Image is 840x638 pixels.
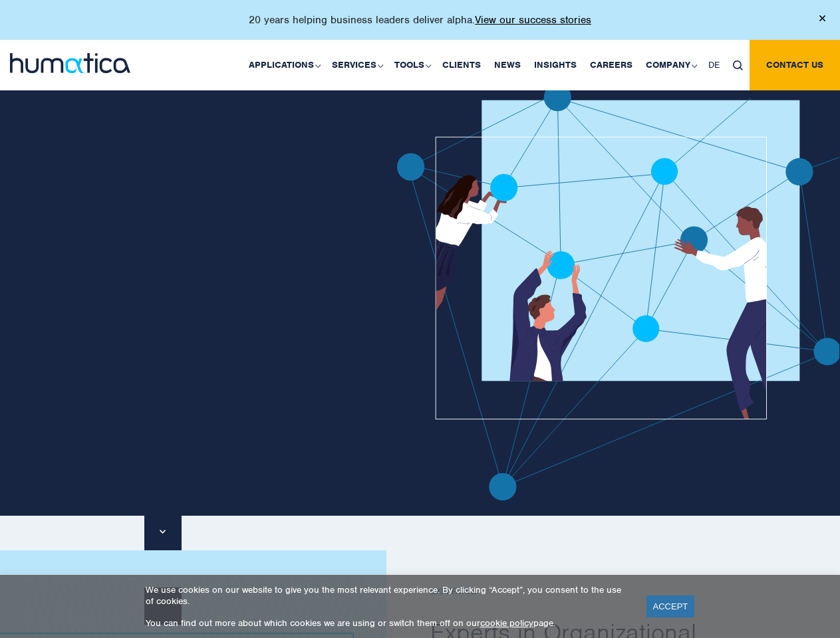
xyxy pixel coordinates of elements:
a: Company [639,40,702,90]
p: We use cookies on our website to give you the most relevant experience. By clicking “Accept”, you... [146,584,630,607]
a: Insights [527,40,583,90]
a: News [488,40,527,90]
a: Applications [242,40,325,90]
a: DE [702,40,726,90]
a: Careers [583,40,639,90]
span: DE [708,59,720,70]
p: 20 years helping business leaders deliver alpha. [249,13,591,27]
a: Tools [388,40,436,90]
img: logo [10,53,130,73]
a: View success stories [104,294,227,322]
img: arrowicon [215,304,219,310]
img: search_icon [733,60,743,70]
p: You can find out more about which cookies we are using or switch them off on our page. [146,617,630,629]
a: cookie policy [480,617,533,629]
p: Humatica has helped business leaders and private equity sponsors to build organizations to for ov... [104,230,349,274]
img: downarrow [160,530,166,534]
a: Services [325,40,388,90]
a: Contact us [750,40,840,90]
a: deliver alpha [114,259,180,274]
a: View our success stories [475,13,591,27]
a: ACCEPT [646,595,695,617]
a: Clients [436,40,488,90]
